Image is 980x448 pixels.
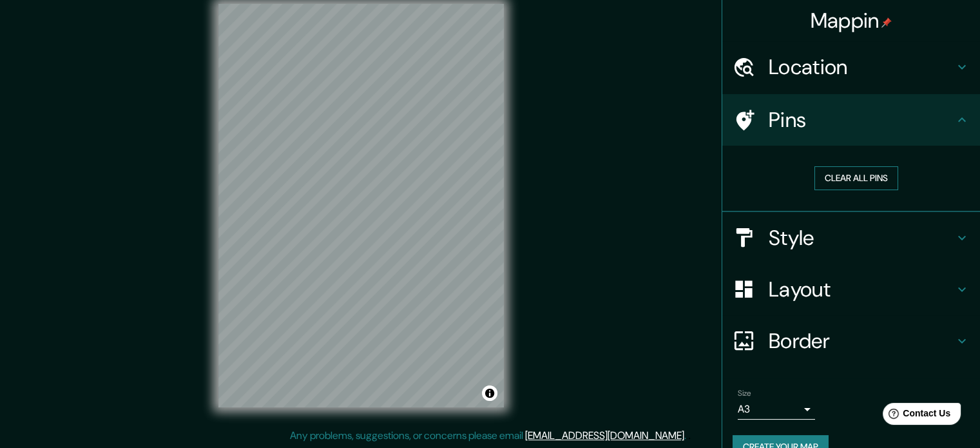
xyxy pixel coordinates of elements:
h4: Location [769,54,954,80]
div: Border [722,315,980,367]
button: Clear all pins [814,166,898,190]
div: A3 [738,399,815,420]
canvas: Map [218,4,504,407]
div: Style [722,212,980,264]
a: [EMAIL_ADDRESS][DOMAIN_NAME] [525,429,684,442]
h4: Border [769,328,954,354]
label: Size [738,387,751,398]
h4: Style [769,225,954,251]
div: . [688,428,691,443]
div: Location [722,41,980,93]
div: . [686,428,688,443]
img: pin-icon.png [881,17,892,28]
h4: Pins [769,107,954,133]
div: Pins [722,94,980,146]
p: Any problems, suggestions, or concerns please email . [290,428,686,443]
button: Toggle attribution [482,385,497,401]
div: Layout [722,264,980,315]
iframe: Help widget launcher [865,398,966,434]
h4: Mappin [811,8,892,34]
h4: Layout [769,277,954,302]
